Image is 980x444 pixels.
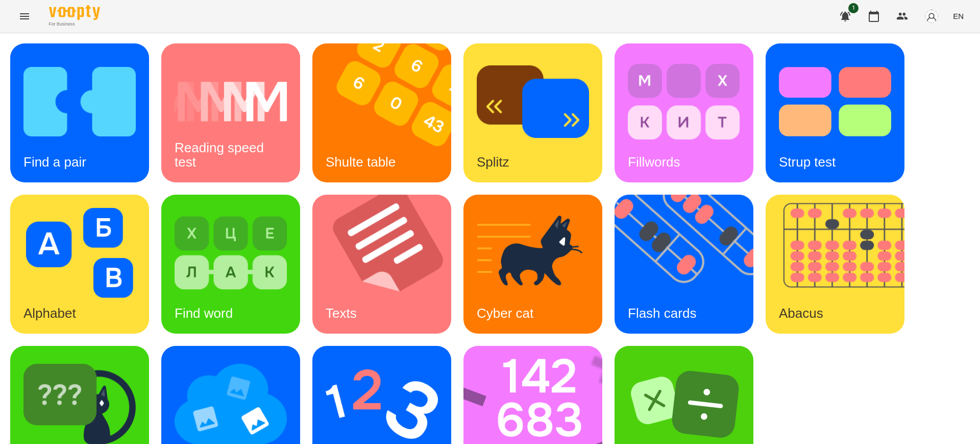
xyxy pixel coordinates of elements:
[779,57,891,147] img: Strup test
[628,154,680,170] h3: Fillwords
[779,154,836,170] h3: Strup test
[10,43,149,182] a: Find a pairFind a pair
[615,195,753,334] a: Flash cardsFlash cards
[23,208,136,298] img: Alphabet
[161,43,300,182] a: Reading speed testReading speed test
[924,9,939,24] img: avatar_s.png
[779,306,823,321] h3: Abacus
[49,5,100,20] img: Voopty Logo
[10,195,149,334] a: AlphabetAlphabet
[175,306,233,321] h3: Find word
[326,306,357,321] h3: Texts
[312,195,451,334] a: TextsTexts
[175,208,287,298] img: Find word
[615,43,753,182] a: FillwordsFillwords
[477,306,533,321] h3: Cyber cat
[628,57,740,147] img: Fillwords
[312,43,464,182] img: Shulte table
[766,43,904,182] a: Strup testStrup test
[23,154,86,170] h3: Find a pair
[175,57,287,147] img: Reading speed test
[23,57,136,147] img: Find a pair
[477,208,589,298] img: Cyber cat
[463,195,602,334] a: Cyber catCyber cat
[953,11,964,21] span: EN
[848,3,859,13] span: 1
[49,21,100,28] span: For Business
[312,195,464,334] img: Texts
[175,140,267,169] h3: Reading speed test
[766,195,904,334] a: AbacusAbacus
[477,57,589,147] img: Splitz
[766,195,917,334] img: Abacus
[463,43,602,182] a: SplitzSplitz
[326,154,396,170] h3: Shulte table
[161,195,300,334] a: Find wordFind word
[312,43,451,182] a: Shulte tableShulte table
[477,154,509,170] h3: Splitz
[628,306,696,321] h3: Flash cards
[23,306,76,321] h3: Alphabet
[12,4,37,29] button: Menu
[615,195,766,334] img: Flash cards
[949,7,968,26] button: EN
